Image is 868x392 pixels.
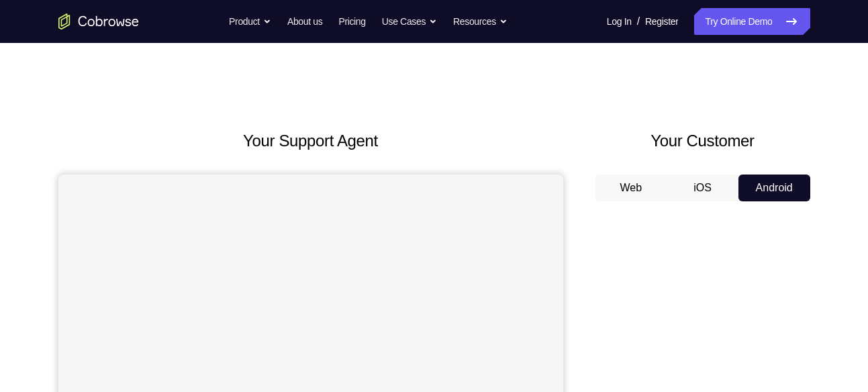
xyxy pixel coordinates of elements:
h2: Your Customer [595,129,810,153]
button: Android [738,175,810,201]
a: Log In [607,8,632,35]
button: Product [229,8,271,35]
button: Resources [453,8,508,35]
h2: Your Support Agent [58,129,563,153]
a: Try Online Demo [694,8,810,35]
button: iOS [667,175,738,201]
button: Web [595,175,667,201]
a: Register [645,8,678,35]
a: Go to the home page [58,13,139,30]
button: Use Cases [382,8,437,35]
a: Pricing [338,8,365,35]
span: / [637,13,640,30]
a: About us [287,8,322,35]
